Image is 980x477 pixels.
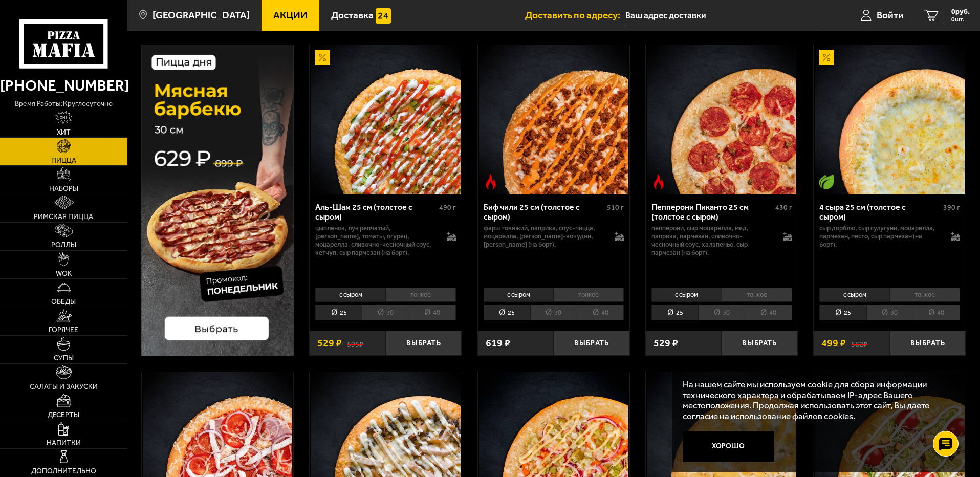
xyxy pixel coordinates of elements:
[409,305,456,320] li: 40
[530,305,577,320] li: 30
[347,338,363,349] s: 595 ₽
[819,174,834,189] img: Вегетарианское блюдо
[525,10,625,20] span: Доставить по адресу:
[47,440,81,447] span: Напитки
[651,288,722,302] li: с сыром
[484,202,605,222] div: Биф чили 25 см (толстое с сыром)
[554,331,629,356] button: Выбрать
[775,203,792,212] span: 430 г
[951,8,970,15] span: 0 руб.
[577,305,624,320] li: 40
[683,431,775,462] button: Хорошо
[484,288,554,302] li: с сыром
[30,383,98,391] span: Салаты и закуски
[607,203,624,212] span: 510 г
[386,331,462,356] button: Выбрать
[153,10,250,20] span: [GEOGRAPHIC_DATA]
[484,305,530,320] li: 25
[315,202,437,222] div: Аль-Шам 25 см (толстое с сыром)
[913,305,960,320] li: 40
[385,288,456,302] li: тонкое
[625,6,821,25] input: Ваш адрес доставки
[698,305,745,320] li: 30
[815,45,965,194] img: 4 сыра 25 см (толстое с сыром)
[745,305,792,320] li: 40
[654,338,678,349] span: 529 ₽
[478,45,630,194] a: Острое блюдоБиф чили 25 см (толстое с сыром)
[51,298,76,306] span: Обеды
[484,224,605,249] p: фарш говяжий, паприка, соус-пицца, моцарелла, [PERSON_NAME]-кочудян, [PERSON_NAME] (на борт).
[951,16,970,23] span: 0 шт.
[479,45,628,194] img: Биф чили 25 см (толстое с сыром)
[683,379,950,422] p: На нашем сайте мы используем cookie для сбора информации технического характера и обрабатываем IP...
[51,242,76,249] span: Роллы
[851,338,867,349] s: 562 ₽
[889,288,960,302] li: тонкое
[49,185,78,192] span: Наборы
[819,224,941,249] p: сыр дорблю, сыр сулугуни, моцарелла, пармезан, песто, сыр пармезан (на борт).
[553,288,624,302] li: тонкое
[866,305,913,320] li: 30
[31,468,96,475] span: Дополнительно
[48,411,79,419] span: Десерты
[362,305,408,320] li: 30
[647,45,796,194] img: Пепперони Пиканто 25 см (толстое с сыром)
[722,288,792,302] li: тонкое
[317,338,342,349] span: 529 ₽
[646,45,798,194] a: Острое блюдоПепперони Пиканто 25 см (толстое с сыром)
[486,338,510,349] span: 619 ₽
[819,288,889,302] li: с сыром
[315,288,385,302] li: с сыром
[651,202,773,222] div: Пепперони Пиканто 25 см (толстое с сыром)
[651,224,773,257] p: пепперони, сыр Моцарелла, мед, паприка, пармезан, сливочно-чесночный соус, халапеньо, сыр пармеза...
[311,45,460,194] img: Аль-Шам 25 см (толстое с сыром)
[315,50,330,65] img: Акционный
[821,338,846,349] span: 499 ₽
[819,202,941,222] div: 4 сыра 25 см (толстое с сыром)
[890,331,966,356] button: Выбрать
[51,157,76,164] span: Пицца
[57,129,71,136] span: Хит
[56,270,72,277] span: WOK
[331,10,374,20] span: Доставка
[315,305,362,320] li: 25
[315,224,437,257] p: цыпленок, лук репчатый, [PERSON_NAME], томаты, огурец, моцарелла, сливочно-чесночный соус, кетчуп...
[310,45,462,194] a: АкционныйАль-Шам 25 см (толстое с сыром)
[819,305,866,320] li: 25
[722,331,797,356] button: Выбрать
[439,203,456,212] span: 490 г
[877,10,904,20] span: Войти
[943,203,960,212] span: 390 г
[34,213,93,221] span: Римская пицца
[483,174,498,189] img: Острое блюдо
[651,305,698,320] li: 25
[819,50,834,65] img: Акционный
[376,8,391,24] img: 15daf4d41897b9f0e9f617042186c801.svg
[49,327,78,334] span: Горячее
[54,355,74,362] span: Супы
[651,174,666,189] img: Острое блюдо
[273,10,308,20] span: Акции
[814,45,966,194] a: АкционныйВегетарианское блюдо4 сыра 25 см (толстое с сыром)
